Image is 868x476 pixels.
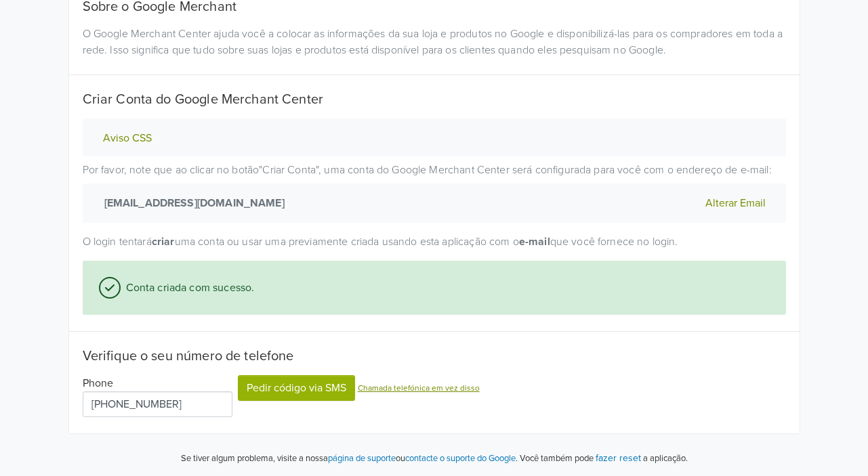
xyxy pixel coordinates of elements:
[99,131,156,146] button: Aviso CSS
[99,195,285,211] strong: [EMAIL_ADDRESS][DOMAIN_NAME]
[73,26,796,58] div: O Google Merchant Center ajuda você a colocar as informações da sua loja e produtos no Google e d...
[83,234,786,250] p: O login tentará uma conta ou usar uma previamente criada usando esta aplicação com o que você for...
[83,391,232,417] input: 1 (702) 123-4567
[121,280,255,296] span: Conta criada com sucesso.
[328,453,396,464] a: página de suporte
[83,348,786,364] h5: Verifique o seu número de telefone
[518,450,688,466] p: Você também pode a aplicação.
[701,194,770,212] button: Alterar Email
[181,452,518,466] p: Se tiver algum problema, visite a nossa ou .
[519,235,550,248] strong: e-mail
[596,450,641,466] button: fazer reset
[152,235,175,248] strong: criar
[83,375,232,391] div: Phone
[405,453,516,464] a: contacte o suporte do Google
[358,382,480,394] button: Chamada telefónica em vez disso
[83,91,786,108] h5: Criar Conta do Google Merchant Center
[238,375,355,401] button: Pedir código via SMS
[83,162,786,223] p: Por favor, note que ao clicar no botão " Criar Conta " , uma conta do Google Merchant Center será...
